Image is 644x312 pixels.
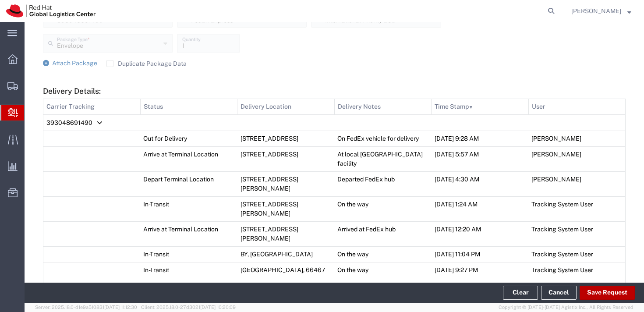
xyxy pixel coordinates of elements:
td: [GEOGRAPHIC_DATA], 66467 [237,262,335,278]
button: [PERSON_NAME] [571,6,632,16]
label: Duplicate Package Data [106,60,187,67]
td: [PERSON_NAME] [528,146,626,171]
td: [GEOGRAPHIC_DATA], 66467 [237,278,335,294]
td: Arrived at FedEx hub [334,221,432,246]
span: Attach Package [52,60,97,67]
td: At local [GEOGRAPHIC_DATA] facility [334,146,432,171]
td: Depart Terminal Location [140,171,237,196]
td: [DATE] 5:57 AM [432,146,529,171]
a: Cancel [541,286,577,300]
td: Out for Delivery [140,131,237,146]
td: On FedEx vehicle for delivery [334,131,432,146]
td: Tracking System User [528,246,626,262]
td: Tracking System User [528,196,626,221]
td: [DATE] 4:30 AM [432,171,529,196]
span: Server: 2025.18.0-d1e9a510831 [35,305,137,310]
td: Tracking System User [528,221,626,246]
td: Tracking System User [528,278,626,294]
td: [PERSON_NAME] [528,171,626,196]
td: [DATE] 5:25 PM [432,278,529,294]
td: Arrive at Terminal Location [140,146,237,171]
td: [PERSON_NAME] [528,131,626,146]
h5: Delivery Details: [43,86,626,96]
th: Time Stamp [432,99,529,115]
td: Tracking System User [528,262,626,278]
td: Left FedEx origin facility [334,278,432,294]
th: Delivery Notes [334,99,432,115]
th: Delivery Location [237,99,335,115]
td: On the way [334,196,432,221]
td: [STREET_ADDRESS][PERSON_NAME] [237,196,335,221]
th: User [528,99,626,115]
td: Depart Terminal Location [140,278,237,294]
span: [DATE] 11:12:30 [104,305,137,310]
td: In-Transit [140,196,237,221]
td: In-Transit [140,262,237,278]
td: [DATE] 12:20 AM [432,221,529,246]
th: Carrier Tracking [43,99,141,115]
td: BY, [GEOGRAPHIC_DATA] [237,246,335,262]
td: [DATE] 11:04 PM [432,246,529,262]
td: [STREET_ADDRESS] [237,146,335,171]
td: In-Transit [140,246,237,262]
td: On the way [334,262,432,278]
img: logo [6,4,96,18]
button: Clear [503,286,538,300]
td: Arrive at Terminal Location [140,221,237,246]
td: On the way [334,246,432,262]
th: Status [140,99,237,115]
td: [STREET_ADDRESS] [237,131,335,146]
td: [DATE] 9:28 AM [432,131,529,146]
span: Copyright © [DATE]-[DATE] Agistix Inc., All Rights Reserved [499,304,633,311]
td: [DATE] 1:24 AM [432,196,529,221]
button: Save Request [580,286,635,300]
span: Irene Tirozzi [571,6,621,16]
span: 393048691490 [46,119,92,126]
td: [DATE] 9:27 PM [432,262,529,278]
td: Departed FedEx hub [334,171,432,196]
td: [STREET_ADDRESS][PERSON_NAME] [237,171,335,196]
span: Client: 2025.18.0-27d3021 [141,305,236,310]
td: [STREET_ADDRESS][PERSON_NAME] [237,221,335,246]
span: [DATE] 10:20:09 [200,305,236,310]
